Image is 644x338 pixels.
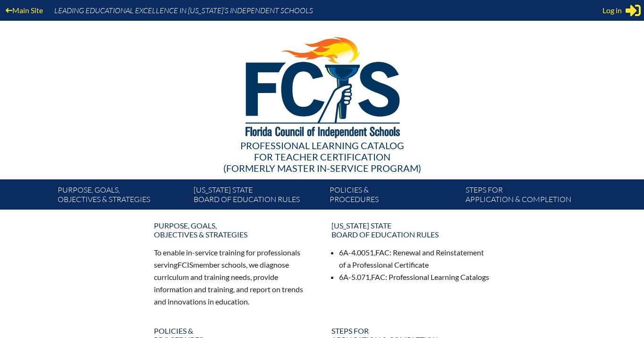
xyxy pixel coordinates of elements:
svg: Sign in or register [626,3,641,18]
a: Purpose, goals,objectives & strategies [148,217,318,243]
span: Log in [602,5,622,16]
a: Purpose, goals,objectives & strategies [54,183,190,210]
span: FAC [371,272,385,281]
a: Policies &Procedures [326,183,462,210]
a: [US_STATE] StateBoard of Education rules [326,217,496,243]
a: Steps forapplication & completion [462,183,598,210]
span: for Teacher Certification [254,151,390,162]
li: 6A-4.0051, : Renewal and Reinstatement of a Professional Certificate [339,246,490,271]
img: FCISlogo221.eps [225,21,420,150]
a: [US_STATE] StateBoard of Education rules [190,183,326,210]
div: Professional Learning Catalog (formerly Master In-service Program) [50,140,594,174]
a: Main Site [2,4,47,17]
li: 6A-5.071, : Professional Learning Catalogs [339,271,490,283]
span: FAC [375,248,390,257]
p: To enable in-service training for professionals serving member schools, we diagnose curriculum an... [154,246,313,307]
span: FCIS [178,260,193,269]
